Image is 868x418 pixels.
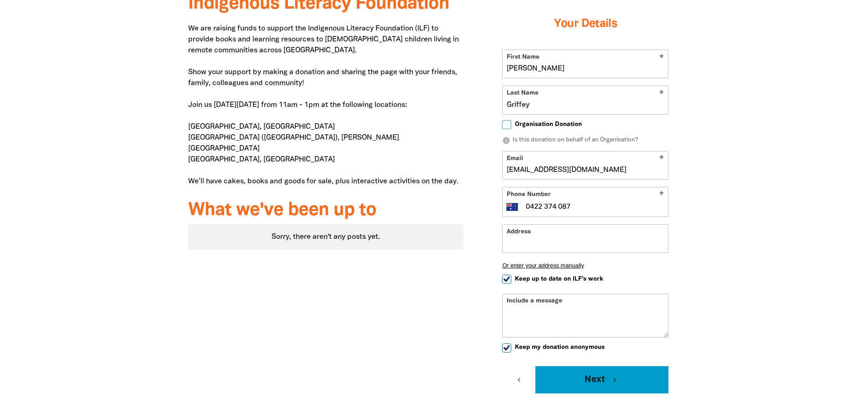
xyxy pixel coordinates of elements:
[515,275,603,283] span: Keep up to date on ILF's work
[502,120,511,129] input: Organisation Donation
[502,6,668,42] h3: Your Details
[535,366,668,393] button: Next chevron_right
[188,23,464,187] p: We are raising funds to support the Indigenous Literacy Foundation (ILF) to provide books and lea...
[502,262,668,269] button: Or enter your address manually
[502,366,535,393] button: chevron_left
[515,120,582,129] span: Organisation Donation
[502,275,511,284] input: Keep up to date on ILF's work
[188,224,464,250] div: Sorry, there aren't any posts yet.
[611,376,619,384] i: chevron_right
[502,136,510,145] i: info
[659,191,664,200] i: Required
[502,343,511,353] input: Keep my donation anonymous
[188,201,464,221] h3: What we've been up to
[502,136,668,145] p: Is this donation on behalf of an Organisation?
[188,224,464,250] div: Paginated content
[515,376,523,384] i: chevron_left
[515,343,605,352] span: Keep my donation anonymous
